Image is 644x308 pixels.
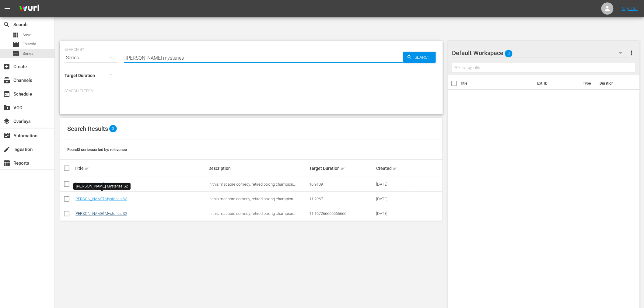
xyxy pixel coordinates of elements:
[505,47,513,60] span: 0
[12,41,19,48] span: Episode
[3,21,10,28] span: Search
[4,5,11,12] span: menu
[3,146,10,153] span: Ingestion
[67,147,127,152] span: Found 3 series sorted by: relevance
[393,166,398,171] span: sort
[23,41,36,47] span: Episode
[209,182,302,209] span: In this macabre comedy, retired boxing champion [PERSON_NAME], his brainy adopted [DEMOGRAPHIC_DA...
[3,104,10,111] span: VOD
[622,6,638,11] a: Sign Out
[3,118,10,125] span: Overlays
[109,125,117,132] span: 3
[309,197,374,201] div: 11.2967
[3,132,10,139] span: Automation
[12,31,19,39] span: Asset
[309,182,374,187] div: 10.9109
[376,211,408,216] div: [DATE]
[209,166,307,171] div: Description
[15,2,44,16] img: ans4CAIJ8jUAAAAAAAAAAAAAAAAAAAAAAAAgQb4GAAAAAAAAAAAAAAAAAAAAAAAAJMjXAAAAAAAAAAAAAAAAAAAAAAAAgAT5G...
[3,63,10,70] span: Create
[23,51,33,57] span: Series
[376,182,408,187] div: [DATE]
[628,46,635,60] button: more_vert
[412,52,436,63] span: Search
[376,197,408,201] div: [DATE]
[75,211,127,216] a: [PERSON_NAME] Mysteries S2
[67,125,108,132] span: Search Results
[3,90,10,98] span: Schedule
[628,49,635,57] span: more_vert
[12,50,19,57] span: Series
[309,165,374,172] div: Target Duration
[452,44,628,61] div: Default Workspace
[75,165,207,172] div: Title
[23,32,33,38] span: Asset
[3,77,10,84] span: Channels
[65,89,438,94] p: Search Filters:
[403,52,436,63] button: Search
[209,197,302,224] span: In this macabre comedy, retired boxing champion [PERSON_NAME], his brainy adopted [DEMOGRAPHIC_DA...
[534,75,579,92] th: Ext. ID
[376,165,408,172] div: Created
[460,75,534,92] th: Title
[65,49,118,66] div: Series
[596,75,632,92] th: Duration
[3,159,10,167] span: Reports
[76,184,128,189] div: [PERSON_NAME] Mysteries S2
[85,166,90,171] span: sort
[209,211,302,239] span: In this macabre comedy, retired boxing champion [PERSON_NAME], his brainy adopted [DEMOGRAPHIC_DA...
[309,211,374,216] div: 11.167266666666666
[341,166,346,171] span: sort
[579,75,596,92] th: Type
[75,197,127,201] a: [PERSON_NAME] Mysteries S3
